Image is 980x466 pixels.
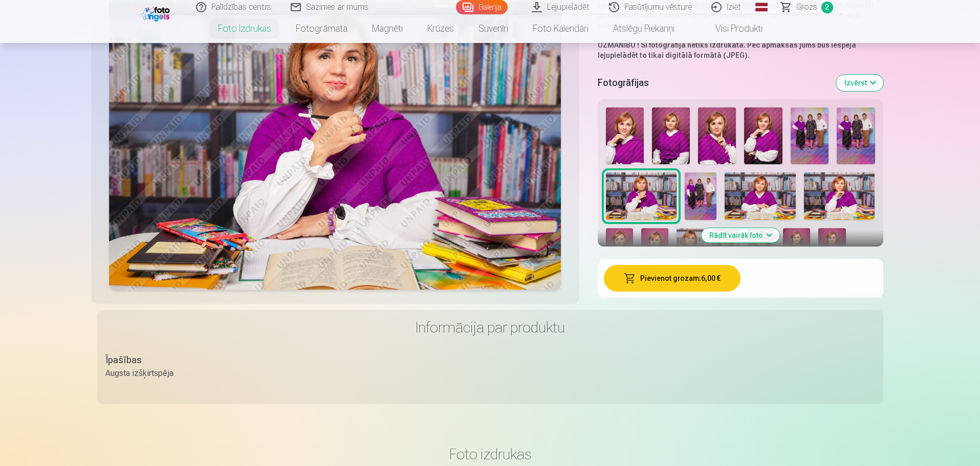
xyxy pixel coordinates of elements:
strong: UZMANĪBU ! [598,41,639,49]
h5: Fotogrāfijas [598,76,828,90]
a: Suvenīri [466,14,520,43]
a: Krūzes [415,14,466,43]
button: Izvērst [836,75,883,91]
button: Pievienot grozam:6,00 € [604,265,741,292]
a: Atslēgu piekariņi [601,14,687,43]
h3: Informācija par produktu [105,318,875,337]
div: Augsta izšķirtspēja [105,367,173,380]
span: 2 [821,2,833,13]
strong: Šī fotogrāfija netiks izdrukāta. Pēc apmaksas jums būs iespēja lejupielādēt to tikai digitālā for... [598,41,856,59]
a: Foto kalendāri [520,14,601,43]
a: Magnēti [360,14,415,43]
img: /fa1 [141,4,172,21]
span: Grozs [796,1,817,13]
h3: Foto izdrukas [105,445,875,463]
a: Fotogrāmata [284,14,360,43]
button: Rādīt vairāk foto [701,228,779,242]
a: Visi produkti [687,14,775,43]
a: Foto izdrukas [206,14,284,43]
div: Īpašības [105,353,173,367]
